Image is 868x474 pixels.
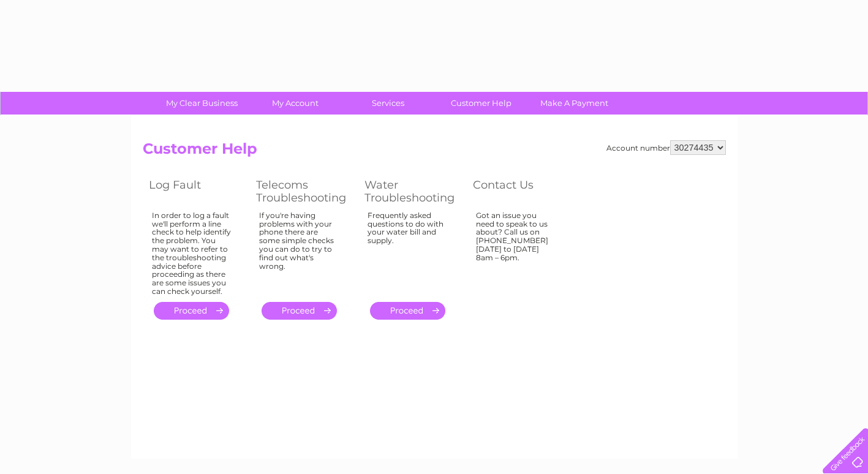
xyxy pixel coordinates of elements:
[262,302,337,320] a: .
[524,92,625,115] a: Make A Payment
[370,302,445,320] a: .
[151,92,252,115] a: My Clear Business
[154,302,229,320] a: .
[368,211,448,291] div: Frequently asked questions to do with your water bill and supply.
[467,175,574,208] th: Contact Us
[358,175,467,208] th: Water Troubleshooting
[143,140,726,164] h2: Customer Help
[259,211,340,291] div: If you're having problems with your phone there are some simple checks you can do to try to find ...
[476,211,556,291] div: Got an issue you need to speak to us about? Call us on [PHONE_NUMBER] [DATE] to [DATE] 8am – 6pm.
[143,175,250,208] th: Log Fault
[244,92,345,115] a: My Account
[338,92,439,115] a: Services
[431,92,532,115] a: Customer Help
[606,140,726,155] div: Account number
[152,211,232,296] div: In order to log a fault we'll perform a line check to help identify the problem. You may want to ...
[250,175,358,208] th: Telecoms Troubleshooting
